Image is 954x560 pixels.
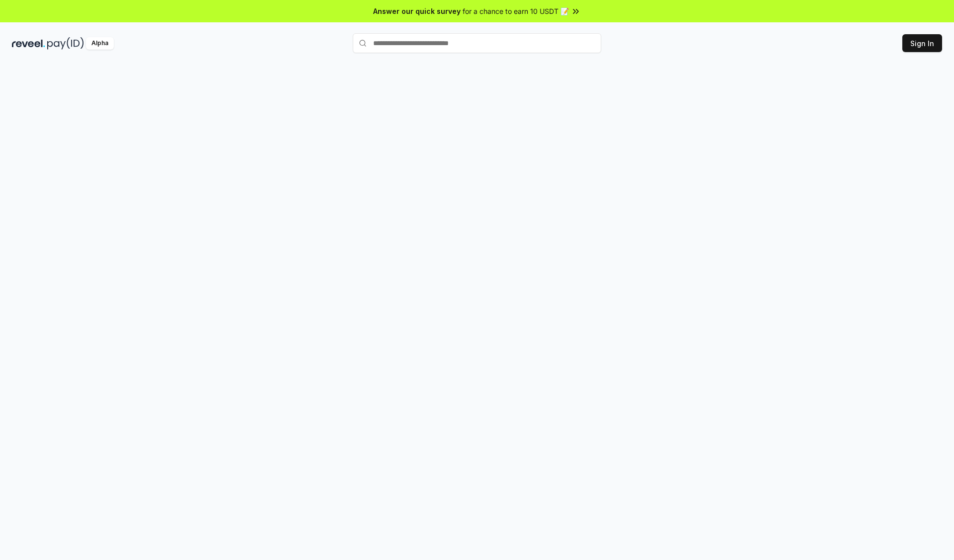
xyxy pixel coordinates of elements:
button: Sign In [902,34,942,52]
span: for a chance to earn 10 USDT 📝 [463,6,569,16]
div: Alpha [86,37,114,50]
span: Answer our quick survey [373,6,461,16]
img: pay_id [47,37,84,50]
img: reveel_dark [12,37,45,50]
